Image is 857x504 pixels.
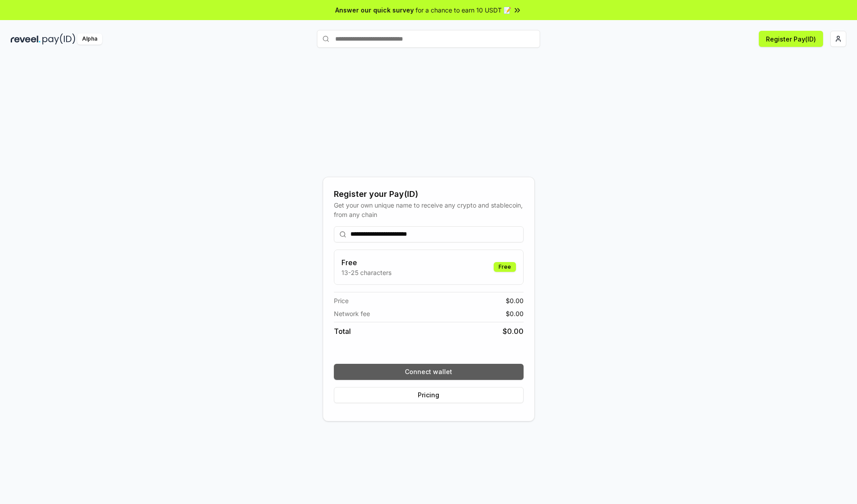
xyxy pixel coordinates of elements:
[335,5,414,15] span: Answer our quick survey
[77,33,102,45] div: Alpha
[334,188,524,200] div: Register your Pay(ID)
[42,33,75,45] img: pay_id
[494,262,516,272] div: Free
[334,326,351,337] span: Total
[334,200,524,219] div: Get your own unique name to receive any crypto and stablecoin, from any chain
[759,31,823,47] button: Register Pay(ID)
[334,364,524,380] button: Connect wallet
[341,257,391,268] h3: Free
[334,296,349,305] span: Price
[506,309,524,318] span: $ 0.00
[11,33,41,45] img: reveel_dark
[503,326,524,337] span: $ 0.00
[416,5,511,15] span: for a chance to earn 10 USDT 📝
[506,296,524,305] span: $ 0.00
[334,309,370,318] span: Network fee
[341,268,391,277] p: 13-25 characters
[334,387,524,403] button: Pricing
